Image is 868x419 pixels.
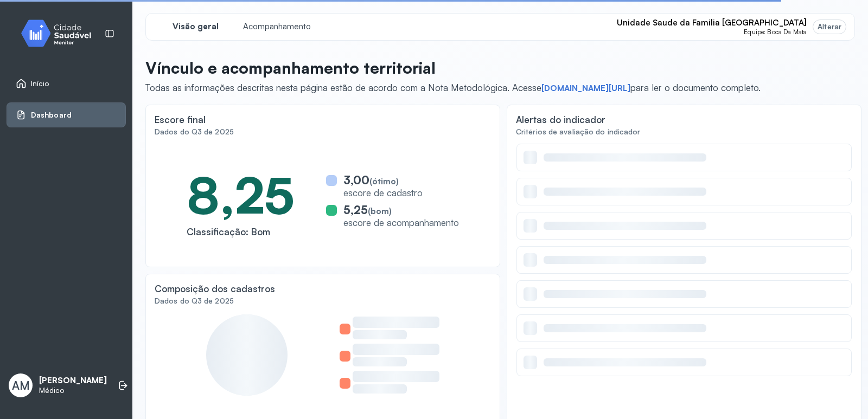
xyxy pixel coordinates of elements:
[31,111,72,120] span: Dashboard
[343,173,423,187] div: 3,00
[12,378,30,392] span: AM
[243,22,311,32] span: Acompanhamento
[173,22,219,32] span: Visão geral
[155,127,491,137] div: Dados do Q3 de 2025
[187,164,295,226] div: 8,25
[343,217,459,228] div: escore de acompanhamento
[617,18,807,28] span: Unidade Saude da Familia [GEOGRAPHIC_DATA]
[155,296,491,306] div: Dados do Q3 de 2025
[369,176,399,186] span: (ótimo)
[155,283,275,294] div: Composição dos cadastros
[343,203,459,217] div: 5,25
[187,226,295,237] div: Classificação: Bom
[16,78,117,89] a: Início
[145,82,761,93] span: Todas as informações descritas nesta página estão de acordo com a Nota Metodológica. Acesse para ...
[39,376,107,386] p: [PERSON_NAME]
[155,114,206,125] div: Escore final
[516,114,605,125] div: Alertas do indicador
[16,109,117,120] a: Dashboard
[145,58,761,78] p: Vínculo e acompanhamento territorial
[818,22,841,31] div: Alterar
[39,386,107,395] p: Médico
[31,79,49,88] span: Início
[11,17,109,49] img: monitor.svg
[744,28,807,36] span: Equipe: Boca Da Mata
[516,127,852,137] div: Critérios de avaliação do indicador
[541,83,630,94] a: [DOMAIN_NAME][URL]
[343,187,423,198] div: escore de cadastro
[368,206,392,216] span: (bom)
